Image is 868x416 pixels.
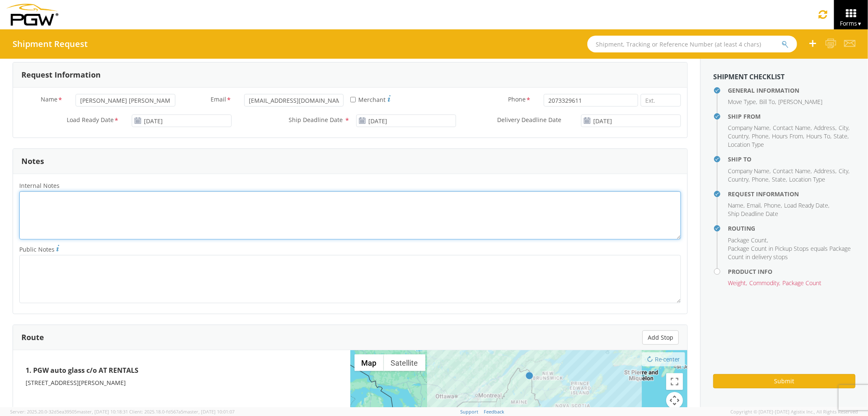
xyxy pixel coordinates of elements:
span: Commodity [749,279,779,287]
h4: Ship To [728,156,855,162]
li: , [728,132,750,140]
span: master, [DATE] 10:18:31 [77,408,128,415]
span: Location Type [728,140,764,148]
span: Phone [508,95,526,105]
span: Bill To [759,98,775,106]
span: Name [728,201,743,209]
h4: Ship From [728,113,855,120]
span: Internal Notes [19,182,60,190]
button: Re-center [642,352,685,367]
a: Feedback [484,408,505,415]
span: Package Count [782,279,821,287]
li: , [747,201,762,210]
span: Ship Deadline Date [289,116,343,124]
button: Submit [713,374,855,388]
li: , [834,132,849,140]
span: Contact Name [773,167,811,175]
span: State [834,132,847,140]
h4: Routing [728,225,855,231]
span: Server: 2025.20.0-32d5ea39505 [10,408,128,415]
button: Toggle fullscreen view [666,373,683,390]
li: , [773,167,812,175]
h4: Product Info [728,268,855,275]
span: Forms [840,19,862,27]
li: , [764,201,782,210]
label: Merchant [350,94,391,104]
span: Delivery Deadline Date [497,116,561,124]
span: Move Type [728,98,756,106]
span: master, [DATE] 10:01:07 [183,408,235,415]
li: , [752,132,770,140]
li: , [752,175,770,184]
li: , [728,201,745,210]
strong: Shipment Checklist [713,72,785,81]
li: , [814,124,837,132]
span: City [839,124,848,132]
span: [PERSON_NAME] [778,98,822,106]
span: Country [728,132,748,140]
span: Address [814,124,835,132]
span: Phone [752,175,769,183]
li: , [839,124,850,132]
span: Phone [764,201,781,209]
span: Ship Deadline Date [728,210,778,218]
span: Address [814,167,835,175]
span: Public Notes [19,245,55,253]
button: Map camera controls [666,392,683,409]
span: Package Count [728,236,767,244]
li: , [772,175,787,184]
li: , [728,279,747,287]
span: Name [41,95,57,105]
span: Country [728,175,748,183]
h4: 1. PGW auto glass c/o AT RENTALS [26,363,338,379]
span: Hours From [772,132,803,140]
li: , [806,132,832,140]
span: City [839,167,848,175]
li: , [839,167,850,175]
h3: Notes [21,157,44,166]
a: Support [461,408,479,415]
span: Location Type [789,175,825,183]
span: Email [211,95,226,105]
input: Shipment, Tracking or Reference Number (at least 4 chars) [587,36,797,52]
input: Ext. [641,94,681,107]
span: ▼ [857,20,862,27]
span: State [772,175,786,183]
span: Load Ready Date [784,201,828,209]
li: , [728,175,750,184]
span: Client: 2025.18.0-fd567a5 [129,408,235,415]
span: Load Ready Date [67,116,114,125]
h3: Route [21,333,44,342]
input: Merchant [350,97,356,102]
li: , [728,98,757,106]
li: , [773,124,812,132]
span: Phone [752,132,769,140]
span: Email [747,201,761,209]
h3: Request Information [21,71,101,79]
button: Show street map [354,354,384,371]
span: Contact Name [773,124,811,132]
img: pgw-form-logo-1aaa8060b1cc70fad034.png [6,4,58,26]
li: , [728,167,771,175]
span: Weight [728,279,746,287]
li: , [814,167,837,175]
li: , [759,98,776,106]
span: Copyright © [DATE]-[DATE] Agistix Inc., All Rights Reserved [730,408,858,415]
span: Hours To [806,132,830,140]
button: Add Stop [642,330,679,345]
h4: Request Information [728,191,855,197]
li: , [749,279,780,287]
li: , [728,236,768,244]
button: Show satellite imagery [384,354,425,371]
span: [STREET_ADDRESS][PERSON_NAME] [26,379,126,387]
span: Company Name [728,124,769,132]
span: Company Name [728,167,769,175]
h4: General Information [728,87,855,94]
li: , [784,201,829,210]
h4: Shipment Request [13,39,88,49]
li: , [772,132,804,140]
span: Package Count in Pickup Stops equals Package Count in delivery stops [728,244,851,261]
li: , [728,124,771,132]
